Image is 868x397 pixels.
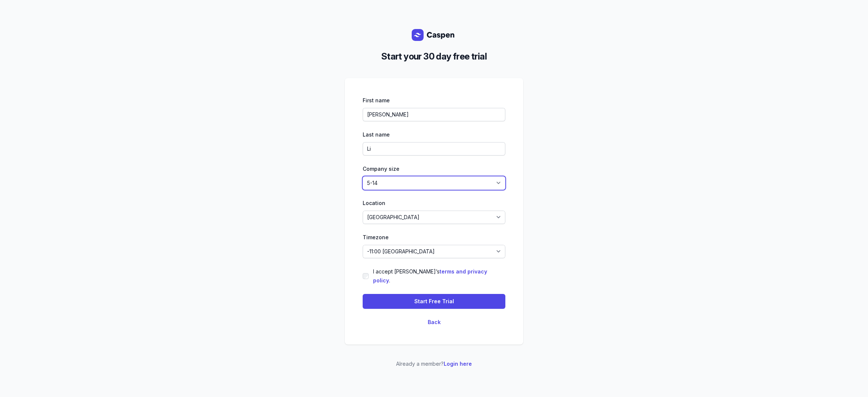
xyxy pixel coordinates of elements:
button: Back [428,318,441,327]
input: Enter your last name... [363,142,505,156]
span: Start Free Trial [414,297,454,306]
div: Company size [363,164,505,173]
div: Last name [363,130,505,139]
button: Start Free Trial [363,294,505,309]
div: First name [363,96,505,105]
a: terms and privacy policy [373,268,487,284]
div: Location [363,199,505,208]
h2: Start your 30 day free trial [351,50,517,63]
input: Enter your first name... [363,108,505,121]
div: Timezone [363,233,505,242]
a: Login here [444,361,472,367]
p: Already a member? [345,359,523,368]
label: I accept [PERSON_NAME]’s . [373,267,505,285]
